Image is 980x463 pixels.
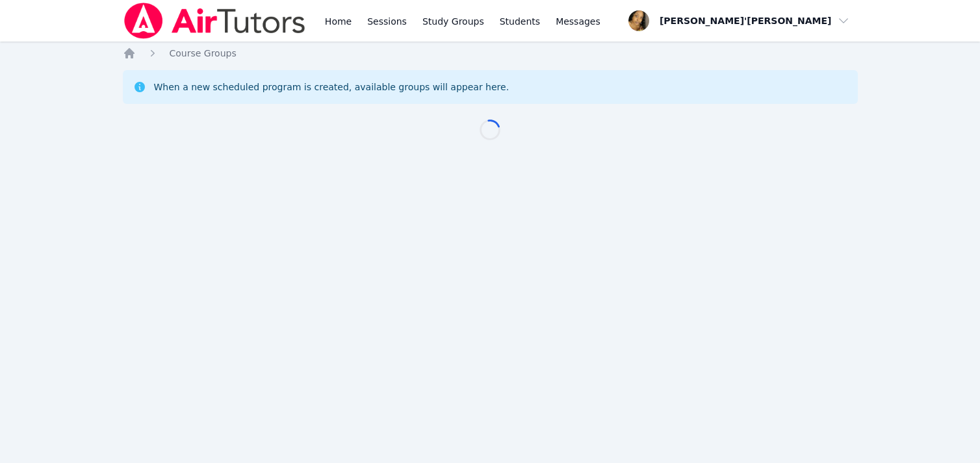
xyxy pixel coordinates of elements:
[556,15,600,28] span: Messages
[123,47,858,60] nav: Breadcrumb
[154,81,509,94] div: When a new scheduled program is created, available groups will appear here.
[170,47,237,60] a: Course Groups
[123,3,307,39] img: Air Tutors
[170,48,237,58] span: Course Groups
